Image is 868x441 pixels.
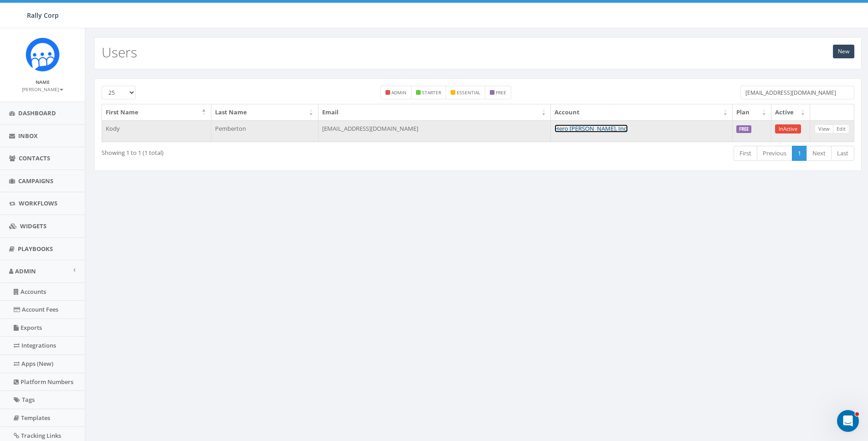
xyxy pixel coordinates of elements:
[734,146,757,161] a: First
[18,109,56,117] span: Dashboard
[211,120,318,142] td: Pemberton
[733,104,771,120] th: Plan: activate to sort column ascending
[102,45,137,60] h2: Users
[318,104,551,120] th: Email: activate to sort column ascending
[102,120,211,142] td: Kody
[211,104,318,120] th: Last Name: activate to sort column ascending
[22,86,63,92] small: [PERSON_NAME]
[775,124,801,134] a: InActive
[833,124,849,134] a: Edit
[771,104,810,120] th: Active: activate to sort column ascending
[740,86,854,99] input: Type to search
[19,154,50,162] span: Contacts
[15,267,36,275] span: Admin
[18,132,38,140] span: Inbox
[736,125,751,133] label: FREE
[391,89,406,96] small: admin
[792,146,807,161] a: 1
[457,89,480,96] small: essential
[18,245,53,253] span: Playbooks
[26,37,60,72] img: Icon_1.png
[831,146,854,161] a: Last
[22,85,63,93] a: [PERSON_NAME]
[27,11,59,20] span: Rally Corp
[18,177,53,185] span: Campaigns
[806,146,832,161] a: Next
[757,146,792,161] a: Previous
[422,89,441,96] small: starter
[837,410,859,432] iframe: Intercom live chat
[20,222,46,230] span: Widgets
[36,79,50,85] small: Name
[555,124,628,133] a: Hero [PERSON_NAME], Inc.
[19,199,57,207] span: Workflows
[815,124,833,134] a: View
[833,45,854,58] a: New
[102,145,407,157] div: Showing 1 to 1 (1 total)
[551,104,733,120] th: Account: activate to sort column ascending
[102,104,211,120] th: First Name: activate to sort column descending
[496,89,506,96] small: free
[318,120,551,142] td: [EMAIL_ADDRESS][DOMAIN_NAME]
